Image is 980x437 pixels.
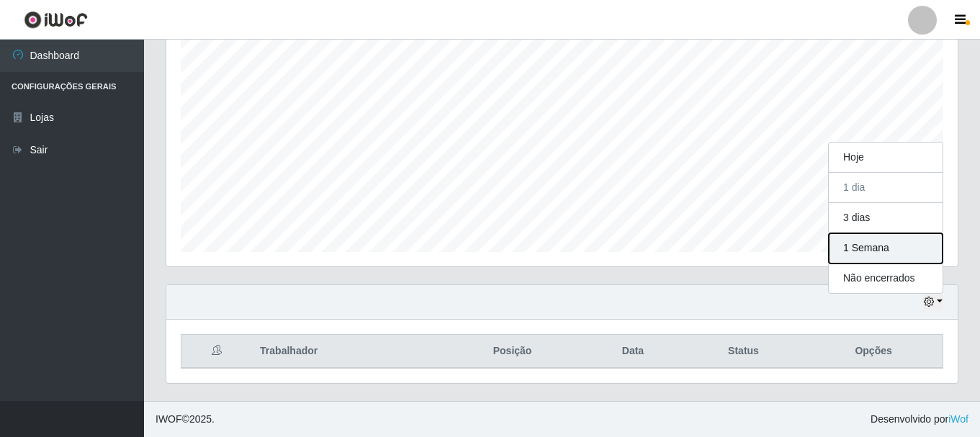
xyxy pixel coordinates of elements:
button: Não encerrados [829,263,943,293]
img: CoreUI Logo [24,11,88,29]
span: IWOF [156,413,182,425]
button: 1 Semana [829,233,943,263]
span: Desenvolvido por [871,412,968,427]
th: Data [583,335,683,369]
th: Status [683,335,804,369]
button: Hoje [829,143,943,173]
a: iWof [948,413,968,425]
button: 3 dias [829,203,943,233]
span: © 2025 . [156,412,215,427]
th: Posição [441,335,583,369]
th: Trabalhador [251,335,441,369]
button: 1 dia [829,173,943,203]
th: Opções [804,335,943,369]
